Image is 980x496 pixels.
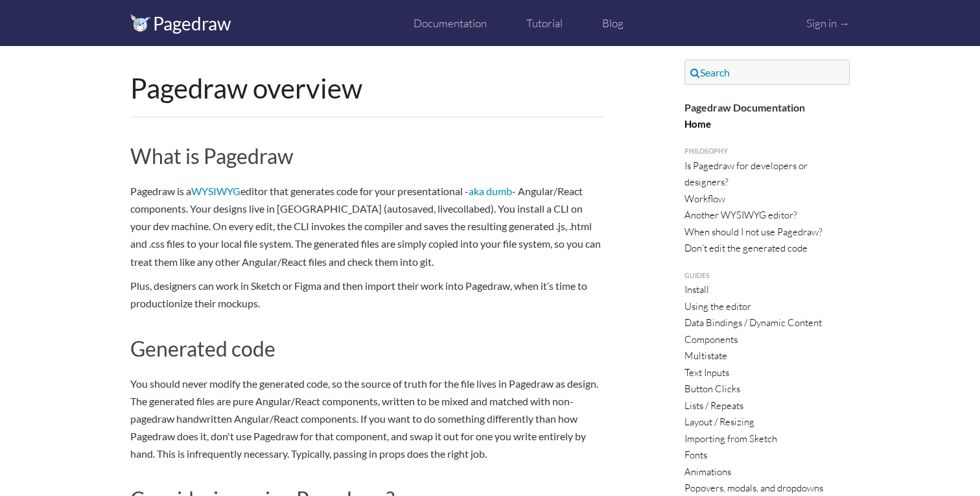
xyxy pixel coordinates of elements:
a: Text Inputs [684,366,729,379]
a: Sign in → [806,16,850,30]
a: aka dumb [469,185,512,197]
a: Animations [684,466,731,478]
a: Workflow [684,193,725,205]
a: Is Pagedraw for developers or designers? [684,159,808,189]
p: Plus, designers can work in Sketch or Figma and then import their work into Pagedraw, when it’s t... [130,277,603,312]
a: Install [684,283,709,296]
a: Documentation [414,16,487,30]
strong: Pagedraw Documentation [684,101,805,113]
a: Another WYSIWYG editor? [684,209,797,221]
a: WYSIWYG [191,185,240,197]
a: Pagedraw [153,12,231,34]
a: Data Bindings / Dynamic Content [684,316,822,329]
h2: Generated code [130,337,603,360]
h2: What is Pagedraw [130,145,603,167]
a: Button Clicks [684,383,740,395]
a: Layout / Resizing [684,416,754,428]
a: Lists / Repeats [684,399,743,412]
p: You should never modify the generated code, so the source of truth for the file lives in Pagedraw... [130,375,603,463]
a: Components [684,333,738,346]
a: Popovers, modals, and dropdowns [684,482,823,494]
a: Search [684,60,850,85]
a: Tutorial [526,16,563,30]
a: When should I not use Pagedraw? [684,226,822,238]
a: Blog [602,16,624,30]
a: Importing from Sketch [684,432,777,445]
a: Home [684,118,711,130]
a: Don't edit the generated code [684,242,808,254]
a: Multistate [684,349,727,362]
a: Fonts [684,449,707,461]
a: Philosophy [684,146,850,158]
p: Pagedraw is a editor that generates code for your presentational - - Angular/React components. Yo... [130,182,603,270]
img: logo_vectors.svg [130,14,151,32]
h1: Pagedraw overview [130,73,603,117]
a: Using the editor [684,300,751,313]
a: Guides [684,270,850,282]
